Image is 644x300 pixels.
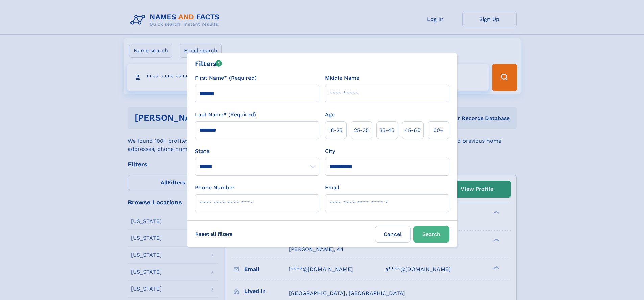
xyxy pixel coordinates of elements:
[379,126,395,134] span: 35‑45
[433,126,444,134] span: 60+
[195,74,257,82] label: First Name* (Required)
[325,184,339,192] label: Email
[195,147,319,155] label: State
[195,59,222,69] div: Filters
[191,226,237,242] label: Reset all filters
[325,74,359,82] label: Middle Name
[325,147,335,155] label: City
[375,226,411,243] label: Cancel
[325,111,335,119] label: Age
[329,126,342,134] span: 18‑25
[354,126,369,134] span: 25‑35
[413,226,449,243] button: Search
[405,126,421,134] span: 45‑60
[195,184,235,192] label: Phone Number
[195,111,256,119] label: Last Name* (Required)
